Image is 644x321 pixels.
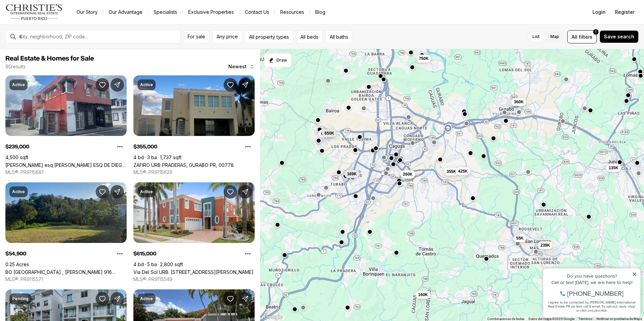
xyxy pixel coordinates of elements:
[455,167,471,175] button: 425K
[527,31,545,43] label: List
[310,7,331,17] a: Blog
[113,140,127,153] button: Property options
[245,30,293,43] button: All property types
[28,32,84,38] span: [PHONE_NUMBER]
[110,78,124,92] button: Share Property
[516,235,523,241] span: 55K
[325,130,334,136] span: 650K
[416,55,431,63] button: 750K
[447,169,456,174] span: 355K
[71,7,103,17] a: Our Story
[238,292,252,306] button: Share Property
[344,170,359,178] button: 169K
[275,7,310,17] a: Resources
[444,167,459,175] button: 355K
[400,170,415,178] button: 260K
[538,241,553,249] button: 239K
[241,140,255,153] button: Property options
[606,164,621,172] button: 135K
[545,31,565,43] label: Map
[103,7,148,17] a: Our Advantage
[96,78,109,92] button: Save Property: Munoz Rivera esq De Diego MUNOZ RIVERA ESQ DE DIEGO
[458,168,468,174] span: 425K
[615,9,635,15] span: Register
[322,129,337,137] button: 650K
[183,30,210,43] button: For sale
[239,7,275,17] button: Contact Us
[217,34,238,39] span: Any price
[513,234,526,242] button: 55K
[419,56,429,61] span: 750K
[224,60,259,73] button: Newest
[5,55,94,62] span: Real Estate & Homes for Sale
[8,41,96,54] span: I agree to be contacted by [PERSON_NAME] International Real Estate PR via text, call & email. To ...
[110,185,124,199] button: Share Property
[238,78,252,92] button: Share Property
[224,292,237,306] button: Save Property:
[540,243,550,248] span: 239K
[264,53,291,67] button: Start drawing
[604,34,634,39] span: Save search
[133,162,234,168] a: ZAFIRO URB PRADERAS, GURABO PR, 00778
[5,4,63,20] img: logo
[7,22,97,26] div: Call or text [DATE], we are here to help!
[418,292,428,297] span: 160K
[12,296,29,301] p: Pending
[212,30,242,43] button: Any price
[148,7,183,17] a: Specialists
[296,30,323,43] button: All beds
[528,317,574,321] span: Datos del mapa ©2025 Google
[611,5,639,19] button: Register
[12,82,25,87] p: Active
[579,33,592,40] span: filters
[5,64,26,69] p: 95 results
[133,269,254,275] a: Via Del Sol URB. HACIENDA SAN JOSE #64, CAGUAS PR, 00727
[224,185,237,199] button: Save Property: Via Del Sol URB. HACIENDA SAN JOSE #64
[5,162,127,168] a: Munoz Rivera esq De Diego MUNOZ RIVERA ESQ DE DIEGO, SAN LORENZO PR, 00754
[511,98,526,106] button: 360K
[241,247,255,260] button: Property options
[325,30,353,43] button: All baths
[12,189,25,194] p: Active
[5,269,127,275] a: BO CERRO GORDO , CARR 916 KM.HM 3.7, SAN LORENZO PR, 00754
[318,129,333,137] button: 615K
[416,290,431,298] button: 160K
[140,189,153,194] p: Active
[188,34,205,39] span: For sale
[183,7,239,17] a: Exclusive Properties
[238,185,252,199] button: Share Property
[224,78,237,92] button: Save Property: ZAFIRO URB PRADERAS
[588,5,610,19] button: Login
[600,30,639,43] button: Save search
[110,292,124,306] button: Share Property
[96,185,109,199] button: Save Property: BO CERRO GORDO , CARR 916 KM.HM 3.7
[403,172,413,177] span: 260K
[347,171,357,177] span: 169K
[96,292,109,306] button: Save Property: . CONDOMINIO VISTA REAL 1 #A-107
[595,29,597,35] span: 1
[140,82,153,87] p: Active
[609,165,618,170] span: 135K
[592,9,606,15] span: Login
[228,64,247,69] span: Newest
[321,131,331,136] span: 615K
[140,296,153,301] p: Active
[514,99,524,104] span: 360K
[567,30,597,43] button: Allfilters1
[7,15,97,20] div: Do you have questions?
[572,33,577,40] span: All
[113,247,127,260] button: Property options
